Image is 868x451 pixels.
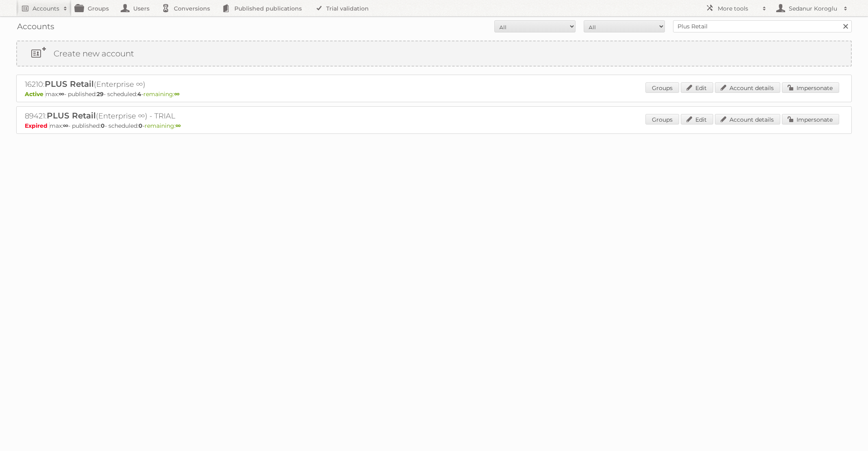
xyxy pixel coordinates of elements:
a: Edit [681,114,713,125]
a: Account details [715,82,780,93]
strong: 29 [97,90,104,98]
h2: 89421: (Enterprise ∞) - TRIAL [25,111,309,121]
span: remaining: [145,122,181,129]
strong: ∞ [174,90,180,98]
strong: ∞ [59,90,64,98]
a: Account details [715,114,780,125]
span: PLUS Retail [45,79,94,89]
strong: ∞ [175,122,181,129]
span: remaining: [143,90,180,98]
a: Groups [645,82,679,93]
p: max: - published: - scheduled: - [25,90,843,98]
strong: 0 [139,122,143,129]
p: max: - published: - scheduled: - [25,122,843,129]
h2: Sedanur Koroglu [787,4,840,13]
a: Groups [645,114,679,125]
a: Create new account [17,41,851,66]
h2: Accounts [32,4,59,13]
strong: ∞ [63,122,68,129]
h2: 16210: (Enterprise ∞) [25,79,309,90]
a: Impersonate [782,114,839,125]
a: Edit [681,82,713,93]
span: PLUS Retail [47,111,96,120]
h2: More tools [718,4,758,13]
strong: 4 [137,90,141,98]
span: Active [25,90,45,98]
a: Impersonate [782,82,839,93]
strong: 0 [101,122,105,129]
span: Expired [25,122,50,129]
